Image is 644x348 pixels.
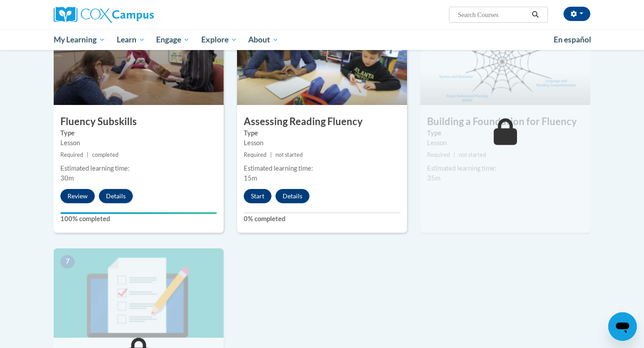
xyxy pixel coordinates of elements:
[54,16,224,105] img: Course Image
[156,34,190,45] span: Engage
[60,151,83,158] span: Required
[117,34,145,45] span: Learn
[60,128,217,138] label: Type
[427,164,584,173] div: Estimated learning time:
[270,151,272,158] span: |
[248,34,279,45] span: About
[54,248,224,338] img: Course Image
[244,138,400,148] div: Lesson
[40,29,604,50] div: Main menu
[457,9,529,20] input: Search Courses
[92,151,119,158] span: completed
[237,16,407,105] img: Course Image
[427,151,450,158] span: Required
[427,174,441,182] span: 35m
[87,151,89,158] span: |
[48,29,111,50] a: My Learning
[244,164,400,173] div: Estimated learning time:
[54,7,154,23] img: Cox Campus
[427,138,584,148] div: Lesson
[60,212,217,214] div: Your progress
[60,255,75,268] span: 7
[275,189,309,203] button: Details
[60,214,217,224] label: 100% completed
[563,7,590,21] button: Account Settings
[459,151,486,158] span: not started
[420,115,590,129] h3: Building a Foundation for Fluency
[529,9,542,20] button: Search
[201,34,237,45] span: Explore
[453,151,455,158] span: |
[111,29,151,50] a: Learn
[60,189,95,203] button: Review
[275,151,303,158] span: not started
[420,16,590,105] img: Course Image
[54,7,224,23] a: Cox Campus
[427,128,584,138] label: Type
[554,35,591,44] span: En español
[60,138,217,148] div: Lesson
[150,29,195,50] a: Engage
[244,151,267,158] span: Required
[244,189,271,203] button: Start
[195,29,243,50] a: Explore
[60,164,217,173] div: Estimated learning time:
[237,115,407,129] h3: Assessing Reading Fluency
[243,29,285,50] a: About
[54,115,224,129] h3: Fluency Subskills
[54,34,105,45] span: My Learning
[244,174,257,182] span: 15m
[608,312,637,341] iframe: Button to launch messaging window
[548,30,597,49] a: En español
[99,189,133,203] button: Details
[244,214,400,224] label: 0% completed
[60,174,74,182] span: 30m
[244,128,400,138] label: Type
